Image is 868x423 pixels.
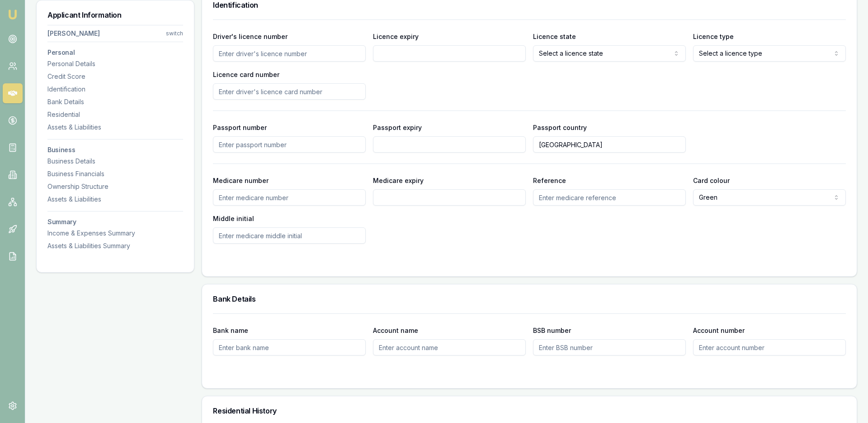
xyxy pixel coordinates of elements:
[213,339,366,356] input: Enter bank name
[213,407,846,414] h3: Residential History
[693,177,730,184] label: Card colour
[47,72,183,81] div: Credit Score
[47,219,183,225] h3: Summary
[373,339,526,356] input: Enter account name
[213,124,267,131] label: Passport number
[373,33,419,40] label: Licence expiry
[7,9,18,20] img: emu-icon-u.png
[533,189,686,206] input: Enter medicare reference
[47,11,183,19] h3: Applicant Information
[213,71,279,78] label: Licence card number
[693,327,745,334] label: Account number
[213,227,366,244] input: Enter medicare middle initial
[47,147,183,153] h3: Business
[533,177,566,184] label: Reference
[47,97,183,106] div: Bank Details
[533,327,571,334] label: BSB number
[213,45,366,62] input: Enter driver's licence number
[47,110,183,119] div: Residential
[166,30,183,37] div: switch
[213,83,366,100] input: Enter driver's licence card number
[47,29,100,38] div: [PERSON_NAME]
[47,85,183,94] div: Identification
[533,339,686,356] input: Enter BSB number
[47,169,183,178] div: Business Financials
[373,124,422,131] label: Passport expiry
[47,157,183,166] div: Business Details
[47,182,183,191] div: Ownership Structure
[373,327,418,334] label: Account name
[693,339,846,356] input: Enter account number
[213,136,366,153] input: Enter passport number
[213,327,248,334] label: Bank name
[213,215,254,222] label: Middle initial
[47,229,183,238] div: Income & Expenses Summary
[47,123,183,132] div: Assets & Liabilities
[533,33,576,40] label: Licence state
[533,136,686,153] input: Enter passport country
[47,49,183,56] h3: Personal
[213,189,366,206] input: Enter medicare number
[213,33,288,40] label: Driver's licence number
[213,295,846,303] h3: Bank Details
[693,33,734,40] label: Licence type
[213,1,846,9] h3: Identification
[47,241,183,250] div: Assets & Liabilities Summary
[533,124,587,131] label: Passport country
[47,59,183,68] div: Personal Details
[373,177,424,184] label: Medicare expiry
[213,177,269,184] label: Medicare number
[47,195,183,204] div: Assets & Liabilities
